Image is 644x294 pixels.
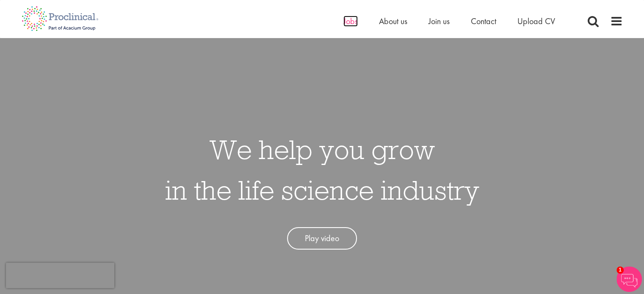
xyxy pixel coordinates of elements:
a: Upload CV [517,16,555,27]
a: Join us [428,16,450,27]
a: Play video [287,227,357,250]
a: About us [379,16,407,27]
img: Chatbot [616,267,642,292]
a: Contact [471,16,496,27]
a: Jobs [343,16,358,27]
span: 1 [616,267,624,274]
h1: We help you grow in the life science industry [165,129,479,210]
